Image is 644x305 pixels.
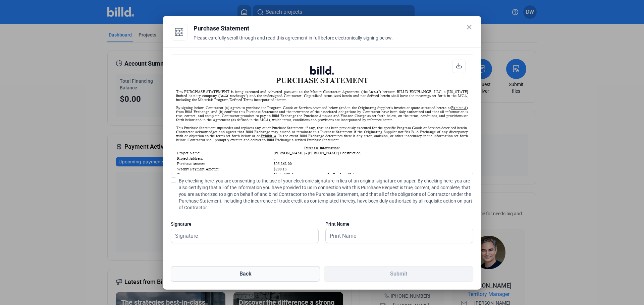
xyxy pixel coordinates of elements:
[177,172,273,177] td: Term:
[370,90,378,94] i: MCA
[177,156,273,161] td: Project Address:
[176,66,468,85] h1: PURCHASE STATEMENT
[176,106,468,122] div: By signing below, Contractor (a) agrees to purchase the Program Goods or Services described below...
[273,167,467,171] td: $200.13
[177,167,273,171] td: Weekly Payment Amount:
[304,146,340,150] u: Purchase Information:
[194,24,473,33] div: Purchase Statement
[273,151,467,155] td: [PERSON_NAME] - [PERSON_NAME] Construction
[177,161,273,166] td: Purchase Amount:
[325,221,473,227] div: Print Name
[171,229,311,243] input: Signature
[273,172,467,177] td: Up to 120 days, commencing on the Purchase Date
[176,126,468,142] div: This Purchase Statement supersedes and replaces any other Purchase Statement, if any, that has be...
[273,161,467,166] td: $25,868.00
[221,94,246,98] i: Billd Exchange
[261,134,276,138] u: Exhibit A
[324,266,473,282] button: Submit
[326,229,466,243] input: Print Name
[451,106,467,110] u: Exhibit A
[273,156,467,161] td: ,
[176,90,468,102] div: This PURCHASE STATEMENT is being executed and delivered pursuant to the Master Contractor Agreeme...
[194,34,473,49] div: Please carefully scroll through and read this agreement in full before electronically signing below.
[171,221,319,227] div: Signature
[465,23,473,31] mat-icon: close
[179,177,473,211] span: By checking here, you are consenting to the use of your electronic signature in lieu of an origin...
[177,151,273,155] td: Project Name:
[171,266,320,282] button: Back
